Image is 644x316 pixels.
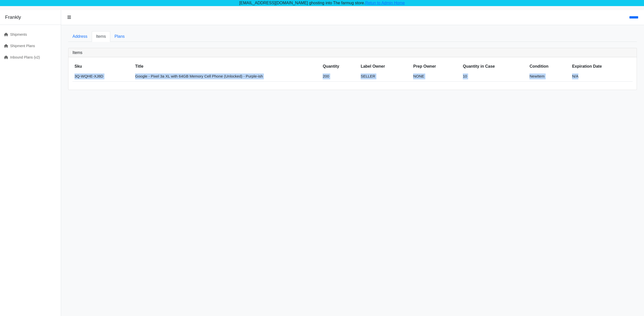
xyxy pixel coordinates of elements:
[72,71,133,81] td: 3Q-WQHE-XJ8D
[68,31,92,42] a: Address
[411,71,461,81] td: NONE
[72,50,82,55] h3: Items
[110,31,129,42] a: Plans
[527,71,570,81] td: NewItem
[321,61,359,71] th: Quantity
[133,61,321,71] th: Title
[359,61,411,71] th: Label Owner
[411,61,461,71] th: Prep Owner
[461,71,527,81] td: 10
[461,61,527,71] th: Quantity in Case
[359,71,411,81] td: SELLER
[321,71,359,81] td: 200
[72,61,133,71] th: Sku
[133,71,321,81] td: Google - Pixel 3a XL with 64GB Memory Cell Phone (Unlocked) - Purple-ish
[92,31,110,42] a: Items
[365,1,405,5] a: Retun to Admin Home
[527,61,570,71] th: Condition
[570,71,633,81] td: N/A
[570,61,633,71] th: Expiration Date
